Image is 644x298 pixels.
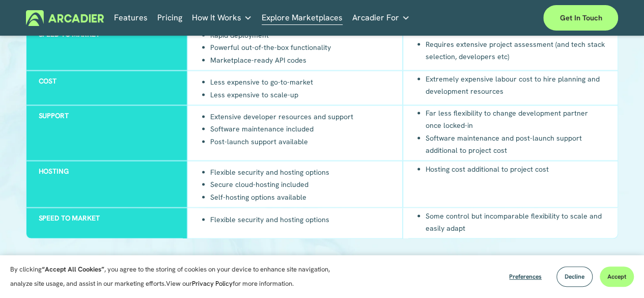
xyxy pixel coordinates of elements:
[42,265,104,274] strong: “Accept All Cookies”
[210,191,329,203] li: Self-hosting options available
[426,72,605,97] li: Extremely expensive labour cost to hire planning and development resources
[210,213,329,226] li: Flexible security and hosting options
[210,88,313,101] li: Less expensive to scale-up
[565,273,584,281] span: Decline
[426,162,549,175] li: Hosting cost additional to project cost
[192,279,233,288] a: Privacy Policy
[39,212,175,223] h3: Speed to market
[114,10,148,26] a: Features
[352,11,399,25] span: Arcadier For
[39,110,175,121] h3: Support
[556,266,593,287] button: Decline
[426,209,605,234] li: Some control but incomparable flexibility to scale and easily adapt
[501,266,549,287] button: Preferences
[10,262,341,291] p: By clicking , you agree to the storing of cookies on your device to enhance site navigation, anal...
[210,76,313,88] li: Less expensive to go-to-market
[39,75,175,86] h3: Cost
[157,10,182,26] a: Pricing
[593,249,644,298] iframe: Chat Widget
[210,178,329,191] li: Secure cloud-hosting included
[352,10,410,26] a: folder dropdown
[192,10,252,26] a: folder dropdown
[210,111,353,123] li: Extensive developer resources and support
[210,123,353,135] li: Software maintenance included
[543,5,618,31] a: Get in touch
[210,53,331,66] li: Marketplace-ready API codes
[426,107,605,131] li: Far less flexibility to change development partner once locked-in
[26,10,104,26] img: Arcadier
[426,38,605,63] li: Requires extensive project assessment (and tech stack selection, developers etc)
[262,10,343,26] a: Explore Marketplaces
[509,273,542,281] span: Preferences
[39,166,175,176] h3: Hosting
[210,135,353,148] li: Post-launch support available
[192,11,241,25] span: How It Works
[426,131,605,156] li: Software maintenance and post-launch support additional to project cost
[210,41,331,53] li: Powerful out-of-the-box functionality
[210,166,329,178] li: Flexible security and hosting options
